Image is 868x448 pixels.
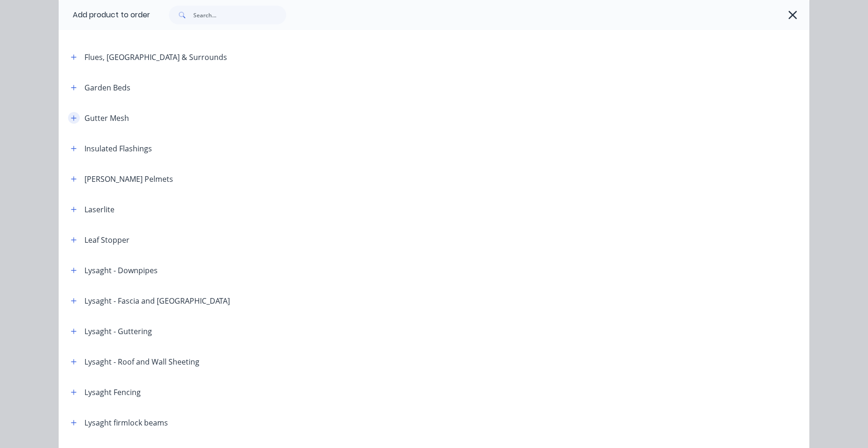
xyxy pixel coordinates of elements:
[84,417,168,428] div: Lysaght firmlock beams
[193,6,286,24] input: Search...
[84,295,230,306] div: Lysaght - Fascia and [GEOGRAPHIC_DATA]
[84,82,130,93] div: Garden Beds
[84,265,158,276] div: Lysaght - Downpipes
[84,356,199,367] div: Lysaght - Roof and Wall Sheeting
[84,52,227,63] div: Flues, [GEOGRAPHIC_DATA] & Surrounds
[84,112,129,124] div: Gutter Mesh
[84,204,114,215] div: Laserlite
[84,387,141,398] div: Lysaght Fencing
[84,173,173,185] div: [PERSON_NAME] Pelmets
[84,234,129,246] div: Leaf Stopper
[84,326,152,337] div: Lysaght - Guttering
[84,143,152,154] div: Insulated Flashings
